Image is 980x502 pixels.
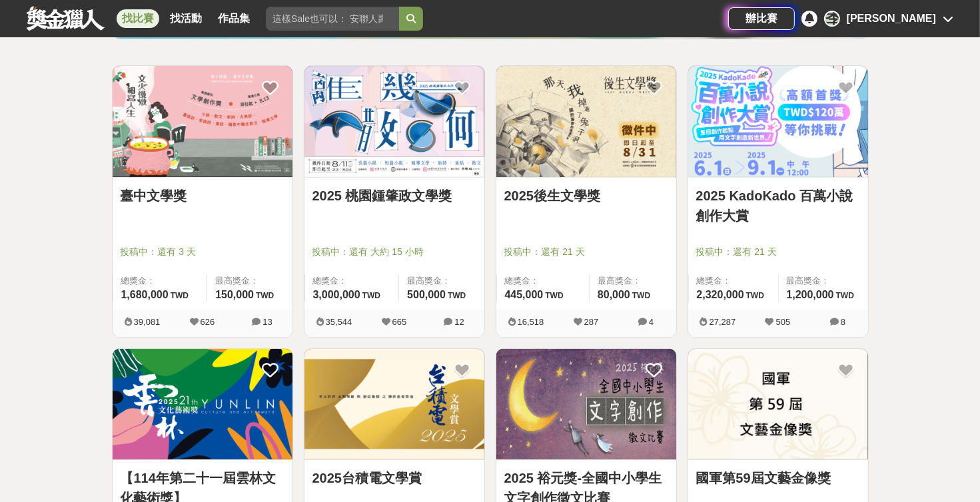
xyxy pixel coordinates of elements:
span: 13 [262,317,272,327]
span: TWD [362,291,380,300]
span: 39,081 [134,317,161,327]
img: Cover Image [688,349,868,460]
span: TWD [545,291,563,300]
span: TWD [746,291,764,300]
span: TWD [256,291,274,300]
span: TWD [448,291,466,300]
a: 作品集 [213,9,255,28]
div: 李 [824,11,840,27]
span: 500,000 [407,289,446,300]
span: 4 [649,317,654,327]
span: 1,200,000 [787,289,834,300]
a: 2025台積電文學賞 [312,468,476,488]
img: Cover Image [304,66,484,177]
a: 找比賽 [117,9,159,28]
a: 辦比賽 [728,7,795,30]
span: 12 [454,317,464,327]
span: 445,000 [505,289,544,300]
span: 8 [841,317,845,327]
span: 投稿中：還有 21 天 [504,245,668,259]
span: 總獎金： [697,274,770,288]
span: 投稿中：還有 21 天 [696,245,860,259]
span: 665 [392,317,407,327]
img: Cover Image [113,349,292,460]
a: 2025 桃園鍾肇政文學獎 [312,186,476,206]
span: 總獎金： [505,274,581,288]
span: 最高獎金： [787,274,860,288]
span: 27,287 [710,317,736,327]
span: 投稿中：還有 3 天 [121,245,284,259]
img: Cover Image [496,349,676,460]
a: 2025後生文學獎 [504,186,668,206]
span: TWD [836,291,854,300]
img: Cover Image [304,349,484,460]
span: 3,000,000 [313,289,360,300]
img: Cover Image [113,66,292,177]
div: [PERSON_NAME] [847,11,936,27]
input: 這樣Sale也可以： 安聯人壽創意銷售法募集 [266,7,399,31]
img: Cover Image [688,66,868,177]
a: 國軍第59屆文藝金像獎 [696,468,860,488]
span: 287 [584,317,599,327]
span: 2,320,000 [697,289,744,300]
span: TWD [171,291,189,300]
span: 最高獎金： [215,274,284,288]
img: Cover Image [496,66,676,177]
span: 總獎金： [313,274,391,288]
span: 最高獎金： [598,274,668,288]
span: 80,000 [598,289,630,300]
a: 找活動 [165,9,207,28]
span: 1,680,000 [121,289,169,300]
a: 2025 KadoKado 百萬小說創作大賞 [696,186,860,226]
span: 626 [201,317,215,327]
span: 505 [776,317,791,327]
a: 臺中文學獎 [121,186,284,206]
span: 150,000 [215,289,254,300]
span: 總獎金： [121,274,199,288]
span: 投稿中：還有 大約 15 小時 [312,245,476,259]
span: 35,544 [326,317,352,327]
span: 16,518 [518,317,544,327]
span: 最高獎金： [407,274,476,288]
span: TWD [632,291,650,300]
